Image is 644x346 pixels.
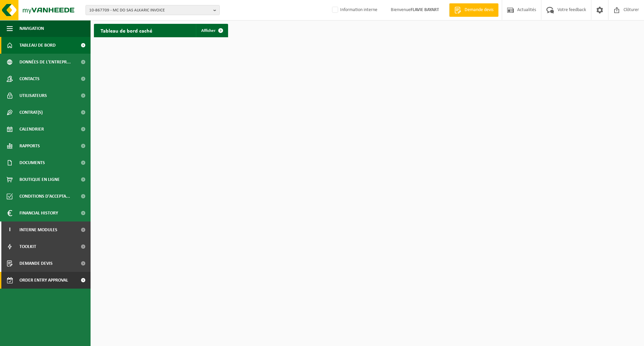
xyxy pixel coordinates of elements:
[19,205,58,221] span: Financial History
[86,5,220,15] button: 10-867709 - MC DO SAS ALKARIC INVOICE
[196,24,227,37] a: Afficher
[19,238,36,255] span: Toolkit
[19,70,40,87] span: Contacts
[449,3,498,17] a: Demande devis
[7,221,13,238] span: I
[19,188,70,205] span: Conditions d'accepta...
[19,171,60,188] span: Boutique en ligne
[19,154,45,171] span: Documents
[19,121,44,138] span: Calendrier
[94,24,159,37] h2: Tableau de bord caché
[19,37,56,54] span: Tableau de bord
[19,221,57,238] span: Interne modules
[19,138,40,154] span: Rapports
[19,20,44,37] span: Navigation
[19,272,68,289] span: Order entry approval
[19,54,71,70] span: Données de l'entrepr...
[19,255,53,272] span: Demande devis
[463,7,495,13] span: Demande devis
[19,87,47,104] span: Utilisateurs
[19,104,43,121] span: Contrat(s)
[201,29,216,33] span: Afficher
[411,7,439,12] strong: FLAVIE BAYART
[331,5,377,15] label: Information interne
[89,5,211,15] span: 10-867709 - MC DO SAS ALKARIC INVOICE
